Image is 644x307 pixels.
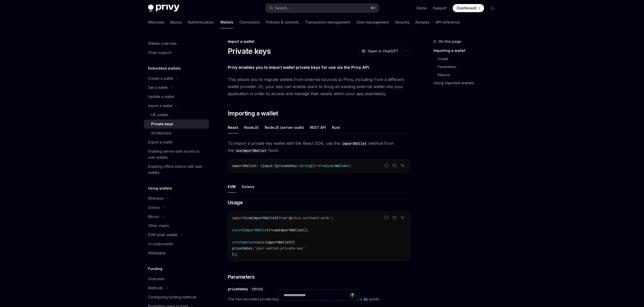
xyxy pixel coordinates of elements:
[311,163,315,168] span: })
[144,194,209,203] button: Toggle Ethereum section
[148,223,169,229] div: Other chains
[144,212,209,221] button: Toggle Bitcoin section
[370,6,376,10] span: ⌘ K
[228,121,238,133] div: React
[144,83,209,92] button: Toggle Get a wallet section
[232,228,242,232] span: const
[239,16,260,28] a: Connectors
[148,285,163,291] div: Methods
[144,283,209,293] button: Toggle Methods section
[148,75,173,81] div: Create a wallet
[416,16,430,28] a: Recipes
[148,163,206,176] div: Enabling offline actions with user wallets
[349,292,356,299] button: Send message
[228,273,255,280] span: Parameters
[148,276,164,282] div: Overview
[144,74,209,83] button: Toggle Create a wallet section
[399,214,406,221] button: Ask AI
[244,121,259,133] div: NodeJS
[232,163,256,168] span: importWallet
[148,185,172,191] h5: Using wallets
[315,163,319,168] span: =>
[335,163,347,168] span: Wallet
[148,103,172,109] div: Import a wallet
[433,55,500,63] a: Usage
[242,240,254,244] span: wallet
[383,214,390,221] button: Report incorrect code
[144,129,209,138] a: Architecture
[148,241,173,247] div: UI components
[148,214,159,220] div: Bitcoin
[357,16,389,28] a: User management
[148,85,168,91] div: Get a wallet
[148,250,166,256] div: Whitelabel
[254,246,305,251] span: 'your-wallet-private-key'
[148,5,179,12] img: dark logo
[148,204,159,211] div: Solana
[417,6,427,11] a: Demo
[436,16,460,28] a: API reference
[188,16,214,28] a: Authentication
[232,216,244,220] span: import
[148,232,178,238] div: EVM smart wallets
[358,47,402,55] button: Open in ChatGPT
[144,239,209,249] a: UI components
[395,16,409,28] a: Security
[244,228,268,232] span: importWallet
[310,121,326,133] div: REST API
[305,16,350,28] a: Transaction management
[242,228,244,232] span: {
[368,49,399,54] span: Open in ChatGPT
[433,71,500,79] a: Returns
[279,216,287,220] span: from
[277,216,279,220] span: }
[291,240,295,244] span: ({
[144,293,209,302] a: Configuring funding methods
[148,65,181,71] h5: Embedded wallets
[151,112,169,118] div: HD wallets
[299,163,311,168] span: string
[144,162,209,177] a: Enabling offline actions with user wallets
[262,163,273,168] span: input
[256,240,266,244] span: await
[433,63,500,71] a: Parameters
[148,294,197,300] div: Configuring funding methods
[234,148,268,153] code: useImportWallet
[144,119,209,129] a: Private keys
[333,163,335,168] span: <
[148,266,162,272] h5: Funding
[144,221,209,230] a: Other chains
[232,246,254,251] span: privateKey:
[144,39,209,48] a: Wallets overview
[228,286,248,292] div: privateKey
[170,16,182,28] a: Basics
[383,162,390,169] button: Report incorrect code
[254,240,256,244] span: =
[228,181,236,193] div: EVM
[228,47,271,56] h1: Private keys
[228,199,243,206] span: Usage
[399,162,406,169] button: Ask AI
[433,79,500,87] a: Using imported wallets
[256,163,262,168] span: : (
[144,92,209,101] a: Update a wallet
[144,274,209,283] a: Overview
[275,5,289,11] div: Search...
[144,110,209,119] a: HD wallets
[284,290,349,301] input: Ask a question...
[332,121,340,133] div: Rust
[151,121,173,127] div: Private keys
[148,50,171,56] div: Chain support
[232,240,242,244] span: const
[228,65,370,70] strong: Privy enables you to import wallet private keys for use via the Privy API.
[265,4,379,13] button: Open search
[488,4,496,12] button: Toggle dark mode
[265,121,304,133] div: NodeJS (server-auth)
[228,76,410,97] span: This allows you to migrate wallets from external sources to Privy, including from a different wal...
[252,287,263,291] span: string
[331,216,333,220] span: ;
[148,148,206,160] div: Enabling server-side access to user wallets
[228,109,278,117] span: Importing a wallet
[303,228,309,232] span: ();
[144,249,209,258] a: Whitelabel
